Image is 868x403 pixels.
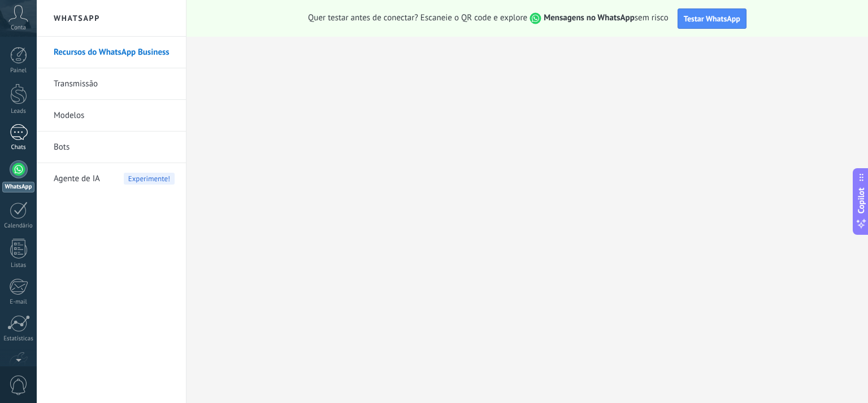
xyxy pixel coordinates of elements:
[2,299,35,306] div: E-mail
[2,262,35,269] div: Listas
[124,173,175,185] span: Experimente!
[2,67,35,75] div: Painel
[54,163,100,195] span: Agente de IA
[54,132,175,163] a: Bots
[37,68,186,100] li: Transmissão
[37,100,186,132] li: Modelos
[308,12,669,24] span: Quer testar antes de conectar? Escaneie o QR code e explore sem risco
[2,182,34,192] div: WhatsApp
[11,24,26,32] span: Conta
[37,163,186,194] li: Agente de IA
[37,132,186,163] li: Bots
[2,144,35,151] div: Chats
[54,163,175,195] a: Agente de IAExperimente!
[2,108,35,115] div: Leads
[37,37,186,68] li: Recursos do WhatsApp Business
[2,335,35,343] div: Estatísticas
[544,12,635,23] strong: Mensagens no WhatsApp
[54,37,175,68] a: Recursos do WhatsApp Business
[54,68,175,100] a: Transmissão
[54,100,175,132] a: Modelos
[684,14,740,24] span: Testar WhatsApp
[856,188,867,214] span: Copilot
[2,222,35,230] div: Calendário
[678,8,747,29] button: Testar WhatsApp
